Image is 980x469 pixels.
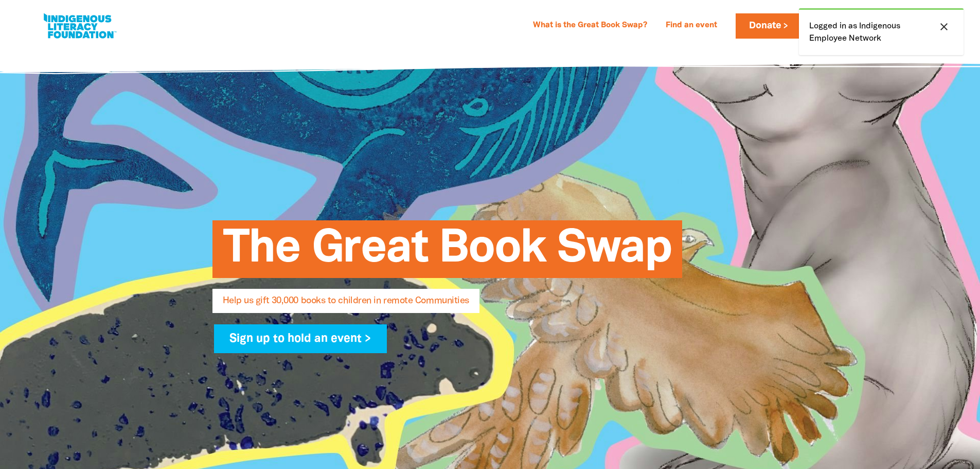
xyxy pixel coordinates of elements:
[223,297,469,313] span: Help us gift 30,000 books to children in remote Communities
[223,228,672,278] span: The Great Book Swap
[660,18,723,34] a: Find an event
[736,13,800,39] a: Donate
[527,18,653,34] a: What is the Great Book Swap?
[935,20,953,33] button: close
[214,324,387,353] a: Sign up to hold an event >
[938,21,950,33] i: close
[799,8,964,55] div: Logged in as Indigenous Employee Network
